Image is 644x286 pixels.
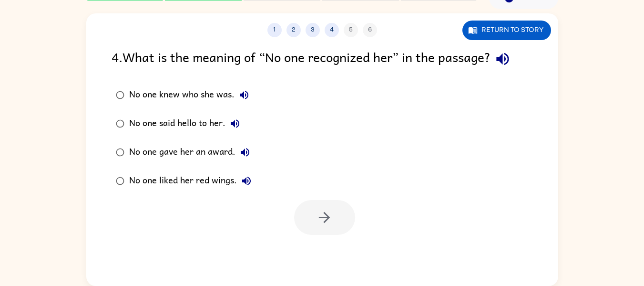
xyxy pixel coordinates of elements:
button: Return to story [462,21,551,40]
button: 1 [267,23,282,37]
div: No one knew who she was. [129,85,254,105]
button: 3 [306,23,320,37]
div: No one said hello to her. [129,114,245,133]
button: No one said hello to her. [225,114,245,133]
button: No one knew who she was. [235,85,254,105]
button: 2 [286,23,301,37]
button: 4 [325,23,339,37]
div: No one liked her red wings. [129,171,256,191]
div: 4 . What is the meaning of “No one recognized her” in the passage? [112,47,533,71]
button: No one gave her an award. [235,143,255,162]
div: No one gave her an award. [129,143,255,162]
button: No one liked her red wings. [237,171,256,191]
